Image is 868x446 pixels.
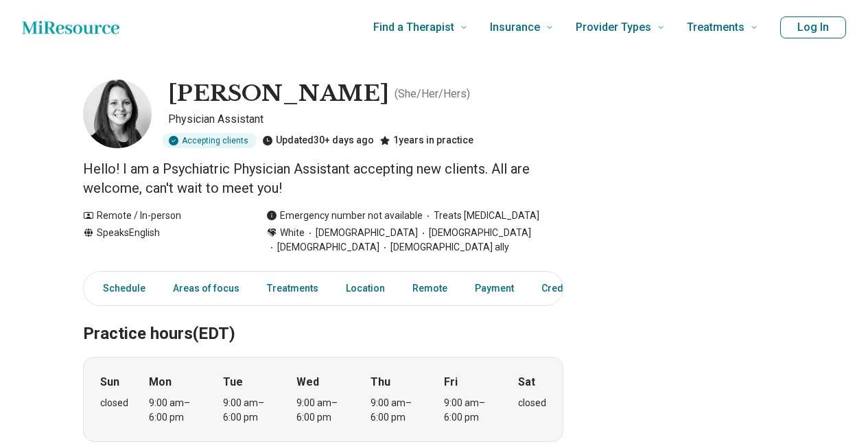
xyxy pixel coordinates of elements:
h2: Practice hours (EDT) [83,290,563,346]
div: 9:00 am – 6:00 pm [149,396,202,425]
div: 1 years in practice [379,133,473,148]
strong: Fri [444,374,458,390]
div: Updated 30+ days ago [262,133,374,148]
div: 9:00 am – 6:00 pm [444,396,497,425]
div: 9:00 am – 6:00 pm [371,396,423,425]
div: Accepting clients [163,133,257,148]
div: closed [518,396,546,410]
a: Treatments [259,274,327,303]
div: Remote / In-person [83,209,239,223]
a: Home page [22,14,119,41]
span: Find a Therapist [373,18,454,37]
span: [DEMOGRAPHIC_DATA] ally [379,240,509,255]
button: Log In [780,16,846,38]
span: [DEMOGRAPHIC_DATA] [266,240,379,255]
span: Provider Types [576,18,651,37]
strong: Mon [149,374,172,390]
strong: Tue [223,374,243,390]
div: Emergency number not available [266,209,423,223]
span: Treatments [687,18,744,37]
a: Location [338,274,393,303]
a: Credentials [533,274,610,303]
p: ( She/Her/Hers ) [395,86,470,102]
span: White [280,226,305,240]
p: Physician Assistant [168,111,563,128]
strong: Sat [518,374,535,390]
img: Layne Hartnell, Physician Assistant [83,80,152,148]
div: When does the program meet? [83,357,563,442]
strong: Sun [100,374,119,390]
div: 9:00 am – 6:00 pm [223,396,276,425]
a: Schedule [86,274,154,303]
span: [DEMOGRAPHIC_DATA] [305,226,418,240]
p: Hello! I am a Psychiatric Physician Assistant accepting new clients. All are welcome, can't wait ... [83,159,563,198]
div: 9:00 am – 6:00 pm [296,396,349,425]
span: [DEMOGRAPHIC_DATA] [418,226,531,240]
span: Insurance [490,18,540,37]
a: Areas of focus [165,274,248,303]
h1: [PERSON_NAME] [168,80,389,108]
strong: Wed [296,374,319,390]
a: Payment [467,274,522,303]
strong: Thu [371,374,390,390]
div: closed [100,396,128,410]
div: Speaks English [83,226,239,255]
span: Treats [MEDICAL_DATA] [423,209,539,223]
a: Remote [404,274,456,303]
